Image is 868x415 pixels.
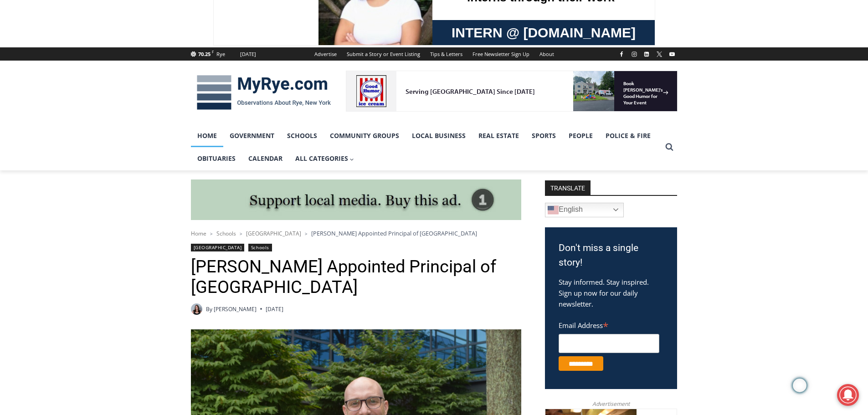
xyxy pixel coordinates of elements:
a: Tips & Letters [425,47,467,61]
a: X [654,49,665,60]
a: Real Estate [472,124,525,147]
a: Sports [525,124,562,147]
span: F [212,49,214,54]
a: [GEOGRAPHIC_DATA] [246,230,301,237]
span: Intern @ [DOMAIN_NAME] [238,91,422,111]
a: Community Groups [324,124,406,147]
strong: TRANSLATE [545,180,591,195]
a: Free Newsletter Sign Up [467,47,534,61]
span: 70.25 [198,51,211,57]
h3: Don't miss a single story! [559,241,663,270]
a: Schools [216,230,236,237]
time: [DATE] [266,305,283,313]
a: Home [191,124,223,147]
a: Author image [191,303,202,315]
a: Home [191,230,206,237]
a: Facebook [616,49,627,60]
a: Advertise [309,47,342,61]
nav: Primary Navigation [191,124,661,170]
a: Intern @ [DOMAIN_NAME] [219,88,442,113]
a: About [534,47,559,61]
span: > [305,231,308,237]
div: Rye [216,50,225,58]
nav: Breadcrumbs [191,229,521,238]
a: Obituaries [191,147,242,170]
label: Email Address [559,316,659,333]
a: People [562,124,599,147]
button: View Search Form [661,139,678,155]
button: Child menu of All Categories [289,147,361,170]
div: "...watching a master [PERSON_NAME] chef prepare an omakase meal is fascinating dinner theater an... [93,57,129,109]
a: Schools [248,244,272,251]
span: Open Tues. - Sun. [PHONE_NUMBER] [3,94,89,128]
a: Instagram [629,49,640,60]
h4: Book [PERSON_NAME]'s Good Humor for Your Event [277,10,317,35]
span: > [240,231,242,237]
span: Advertisement [583,400,639,408]
img: support local media, buy this ad [191,179,521,220]
a: Police & Fire [599,124,657,147]
a: Schools [281,124,324,147]
h1: [PERSON_NAME] Appointed Principal of [GEOGRAPHIC_DATA] [191,256,521,298]
div: [DATE] [240,50,256,58]
nav: Secondary Navigation [309,47,559,61]
a: Submit a Story or Event Listing [342,47,425,61]
a: Calendar [242,147,289,170]
img: en [548,205,559,215]
div: Serving [GEOGRAPHIC_DATA] Since [DATE] [60,16,225,25]
a: YouTube [667,49,678,60]
p: Stay informed. Stay inspired. Sign up now for our daily newsletter. [559,277,663,309]
span: [PERSON_NAME] Appointed Principal of [GEOGRAPHIC_DATA] [311,229,477,237]
img: s_800_809a2aa2-bb6e-4add-8b5e-749ad0704c34.jpeg [221,0,275,41]
a: [GEOGRAPHIC_DATA] [191,244,245,251]
img: MyRye.com [191,69,337,116]
a: Linkedin [641,49,652,60]
a: Open Tues. - Sun. [PHONE_NUMBER] [0,92,92,113]
img: (PHOTO: MyRye.com intern Caitlin Rubsamen. Contributed.) [191,303,202,315]
a: English [545,203,624,217]
a: [PERSON_NAME] [214,305,257,313]
a: Government [223,124,281,147]
div: "At the 10am stand-up meeting, each intern gets a chance to take [PERSON_NAME] and the other inte... [230,0,431,88]
a: Local Business [406,124,472,147]
span: > [210,231,213,237]
span: By [206,305,212,313]
a: Book [PERSON_NAME]'s Good Humor for Your Event [271,3,329,41]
